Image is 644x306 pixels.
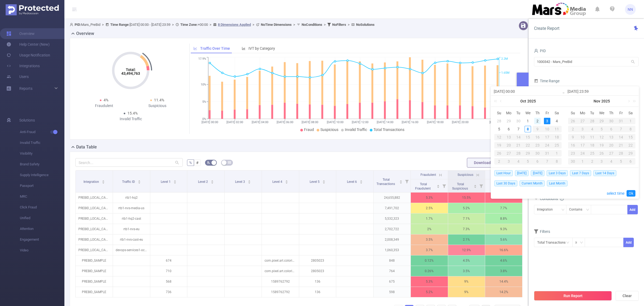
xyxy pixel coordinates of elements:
[496,126,502,132] div: 5
[121,71,140,76] tspan: 43,494,763
[251,120,268,124] tspan: [DATE] 04:00
[623,238,634,247] button: Add
[242,47,246,50] i: icon: bar-chart
[578,111,587,115] span: Mo
[568,158,578,165] div: 30
[616,118,626,124] div: 31
[100,23,105,27] span: >
[20,202,64,213] span: Click Fraud
[552,142,562,148] div: 25
[70,23,75,26] i: icon: user
[523,117,533,125] td: October 1, 2025
[494,109,504,117] th: Sun
[587,141,597,149] td: November 18, 2025
[561,208,565,212] i: icon: down
[6,28,35,39] a: Overview
[533,126,542,132] div: 9
[616,111,626,115] span: Fr
[542,126,552,132] div: 10
[320,127,338,132] span: Suspicious
[193,47,197,50] i: icon: line-chart
[593,96,601,106] a: Nov
[616,126,626,132] div: 7
[606,111,616,115] span: Th
[504,141,514,149] td: October 20, 2025
[534,49,546,53] span: PID
[304,127,314,132] span: Fraud
[494,158,504,165] div: 2
[587,157,597,165] td: December 2, 2025
[70,23,375,27] span: Mars_PreBid [DATE] 00:00 - [DATE] 23:59 +00:00
[523,125,533,133] td: October 8, 2025
[514,149,523,157] td: October 28, 2025
[504,149,514,157] td: October 27, 2025
[496,118,502,124] div: 28
[515,118,522,124] div: 30
[523,133,533,141] td: October 15, 2025
[494,150,504,156] div: 26
[202,120,218,124] tspan: [DATE] 00:00
[533,133,542,141] td: October 16, 2025
[494,141,504,149] td: October 19, 2025
[627,205,638,214] button: Add
[504,134,514,140] div: 13
[499,96,504,106] a: Previous month (PageUp)
[6,71,29,82] a: Users
[104,98,108,102] span: 4%
[228,161,231,164] i: icon: table
[494,142,504,148] div: 19
[552,141,562,149] td: October 25, 2025
[626,118,635,124] div: 1
[606,109,616,117] th: Thu
[493,96,500,106] a: Last year (Control + left)
[534,118,541,124] div: 2
[597,150,607,156] div: 26
[533,142,542,148] div: 23
[208,23,213,27] span: >
[202,100,206,104] tspan: 5%
[494,111,504,115] span: Su
[597,111,607,115] span: We
[127,111,138,115] span: 15.4%
[180,23,198,27] b: Time Zone:
[542,157,552,165] td: November 7, 2025
[504,111,514,115] span: Mo
[578,141,587,149] td: November 17, 2025
[374,127,404,132] span: Total Transactions
[616,142,626,148] div: 21
[606,150,616,156] div: 27
[626,125,635,133] td: November 8, 2025
[542,133,552,141] td: October 17, 2025
[504,117,514,125] td: September 29, 2025
[616,157,626,165] td: December 5, 2025
[352,120,368,124] tspan: [DATE] 12:00
[504,133,514,141] td: October 13, 2025
[201,83,206,86] tspan: 10%
[568,141,578,149] td: November 16, 2025
[104,116,157,122] div: Invalid Traffic
[494,149,504,157] td: October 26, 2025
[534,79,559,83] span: Time Range
[514,111,523,115] span: Tu
[578,109,587,117] th: Mon
[606,149,616,157] td: November 27, 2025
[514,141,523,149] td: October 21, 2025
[587,109,597,117] th: Tue
[544,118,550,124] div: 3
[542,141,552,149] td: October 24, 2025
[626,142,635,148] div: 22
[20,180,64,191] span: Passport
[616,141,626,149] td: November 21, 2025
[523,158,533,165] div: 5
[198,57,206,61] tspan: 17.9%
[627,190,635,197] a: Ok
[616,158,626,165] div: 5
[20,245,64,256] span: Video
[628,4,633,15] span: NN
[514,142,523,148] div: 21
[6,39,50,50] a: Help Center (New)
[616,125,626,133] td: November 7, 2025
[131,103,184,109] div: Suspicious
[568,126,578,132] div: 2
[533,150,542,156] div: 30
